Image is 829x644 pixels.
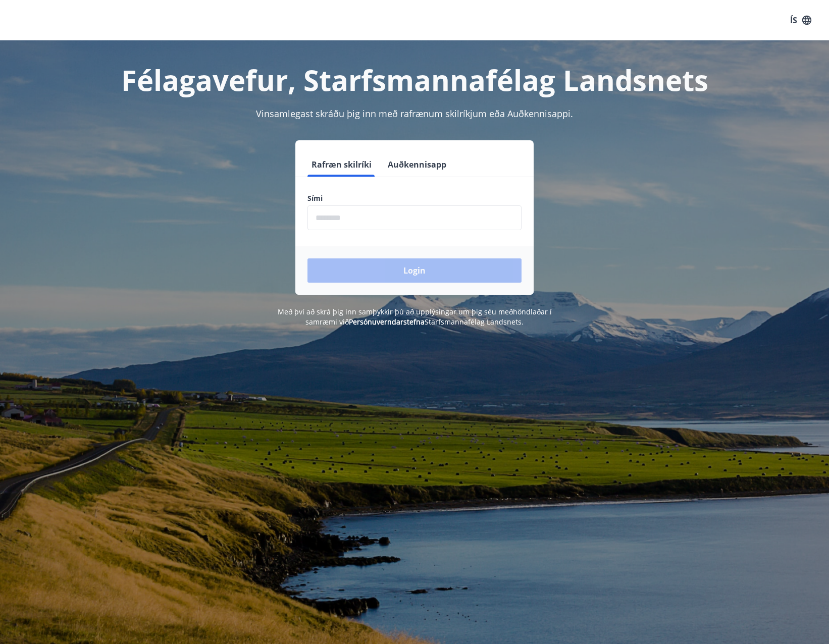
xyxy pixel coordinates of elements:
span: Með því að skrá þig inn samþykkir þú að upplýsingar um þig séu meðhöndlaðar í samræmi við Starfsm... [278,307,552,327]
button: ÍS [785,11,817,29]
h1: Félagavefur, Starfsmannafélag Landsnets [63,61,766,99]
a: Persónuverndarstefna [349,317,425,327]
button: Rafræn skilríki [307,152,376,177]
button: Auðkennisapp [384,152,450,177]
label: Sími [307,193,522,203]
span: Vinsamlegast skráðu þig inn með rafrænum skilríkjum eða Auðkennisappi. [256,108,573,120]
